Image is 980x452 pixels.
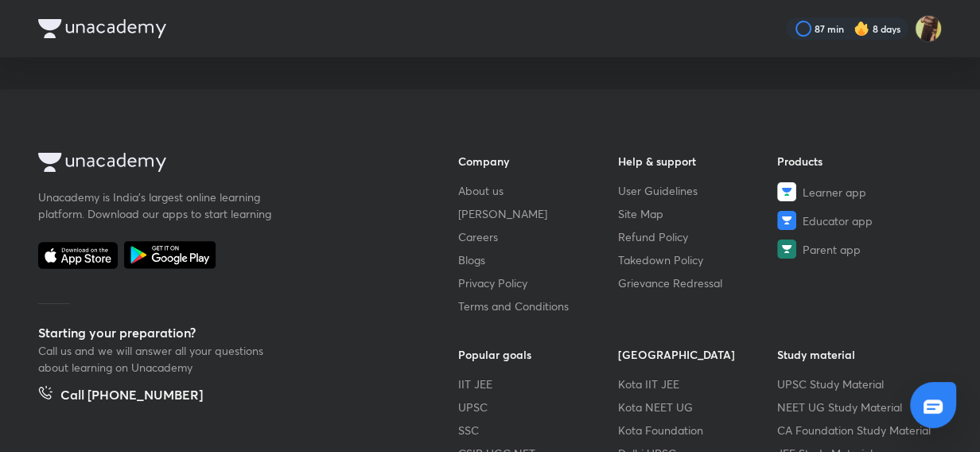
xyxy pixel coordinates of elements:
[458,182,618,199] a: About us
[458,346,618,363] h6: Popular goals
[777,240,937,259] a: Parent app
[458,205,618,222] a: [PERSON_NAME]
[38,19,166,38] img: Company Logo
[803,241,861,258] span: Parent app
[618,182,778,199] a: User Guidelines
[458,228,498,245] span: Careers
[618,153,778,169] h6: Help & support
[777,422,937,438] a: CA Foundation Study Material
[618,399,778,415] a: Kota NEET UG
[458,153,618,169] h6: Company
[38,189,277,222] p: Unacademy is India’s largest online learning platform. Download our apps to start learning
[777,240,796,259] img: Parent app
[777,346,937,363] h6: Study material
[38,385,203,407] a: Call [PHONE_NUMBER]
[777,376,937,392] a: UPSC Study Material
[618,275,778,291] a: Grievance Redressal
[618,205,778,222] a: Site Map
[777,153,937,169] h6: Products
[803,184,866,201] span: Learner app
[618,228,778,245] a: Refund Policy
[458,399,618,415] a: UPSC
[915,15,942,42] img: Uma Kumari Rajput
[618,346,778,363] h6: [GEOGRAPHIC_DATA]
[777,211,796,230] img: Educator app
[777,182,937,201] a: Learner app
[458,376,618,392] a: IIT JEE
[458,251,618,268] a: Blogs
[458,228,618,245] a: Careers
[777,182,796,201] img: Learner app
[60,385,203,407] h5: Call [PHONE_NUMBER]
[777,399,937,415] a: NEET UG Study Material
[38,342,277,376] p: Call us and we will answer all your questions about learning on Unacademy
[458,422,618,438] a: SSC
[777,211,937,230] a: Educator app
[854,21,869,37] img: streak
[38,153,407,176] a: Company Logo
[458,275,618,291] a: Privacy Policy
[38,153,166,172] img: Company Logo
[38,323,407,342] h5: Starting your preparation?
[618,422,778,438] a: Kota Foundation
[618,251,778,268] a: Takedown Policy
[618,376,778,392] a: Kota IIT JEE
[458,298,618,314] a: Terms and Conditions
[803,212,873,229] span: Educator app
